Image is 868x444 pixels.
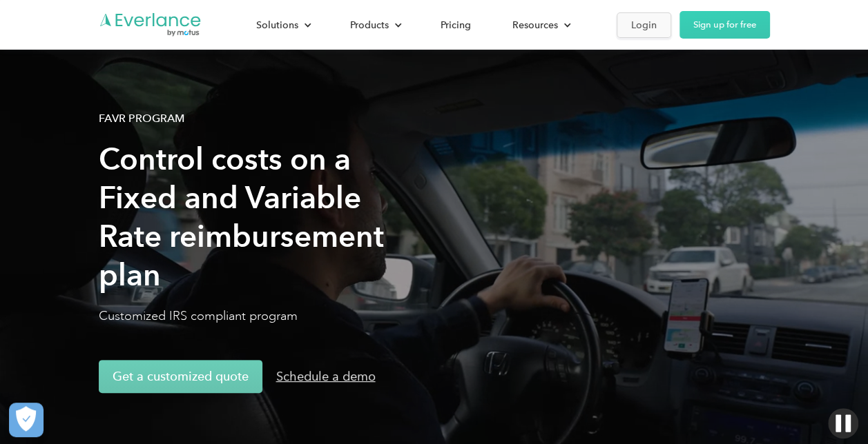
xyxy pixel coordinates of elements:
a: Schedule a demo [262,360,389,393]
p: Customized IRS compliant program [99,307,389,324]
span: Phone number [311,57,382,70]
div: Products [350,17,389,34]
button: Cookies Settings [9,403,44,437]
div: Pricing [441,17,471,34]
div: Schedule a demo [276,368,376,385]
div: FAVR Program [99,110,184,127]
a: Get a customized quote [99,360,262,393]
a: Go to homepage [99,12,202,38]
div: Solutions [256,17,298,34]
a: Login [617,12,671,38]
div: Resources [512,17,558,34]
input: Submit [135,125,225,153]
div: Resources [499,13,582,37]
img: Pause video [828,408,858,438]
a: Sign up for free [679,11,770,39]
div: Login [631,17,657,34]
div: Products [336,13,413,37]
a: Pricing [427,13,485,37]
h1: Control costs on a Fixed and Variable Rate reimbursement plan [99,140,389,294]
div: Solutions [242,13,322,37]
